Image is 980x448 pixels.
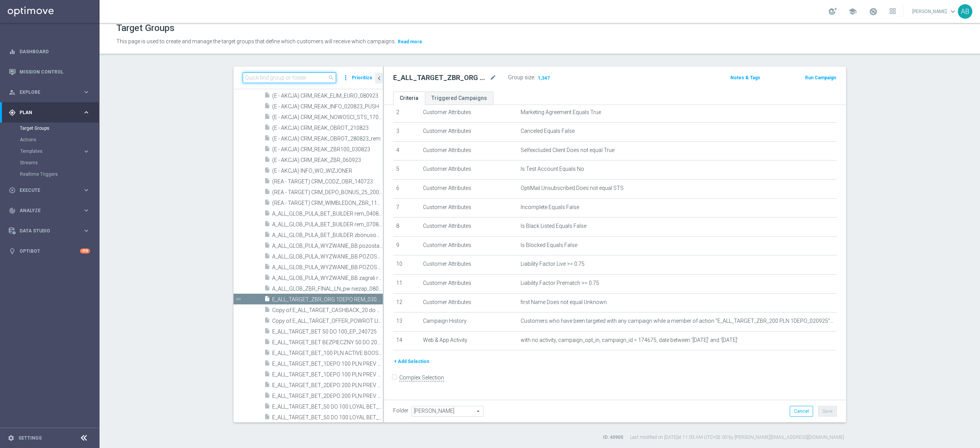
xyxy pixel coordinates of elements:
td: Customer Attributes [420,293,518,312]
i: insert_drive_file [264,156,270,165]
td: 7 [393,198,420,217]
button: Notes & Tags [730,74,761,82]
button: track_changes Analyze keyboard_arrow_right [8,208,90,214]
i: keyboard_arrow_right [83,88,90,96]
span: (E - AKCJA) CRM_REAK_INFO_020823_PUSH [272,103,383,110]
a: Actions [20,137,80,143]
span: Canceled Equals False [521,128,575,134]
div: Plan [9,109,83,116]
span: This page is used to create and manage the target groups that define which customers will receive... [116,38,396,44]
button: gps_fixed Plan keyboard_arrow_right [8,110,90,116]
i: more_vert [342,72,350,83]
span: with no activity, campaign_opt_in, campaign_id = 174675, date between '[DATE]' and '[DATE]' [521,337,738,343]
i: play_circle_outline [9,187,16,194]
i: insert_drive_file [264,328,270,337]
i: insert_drive_file [264,306,270,315]
i: chevron_left [376,75,383,82]
span: Execute [20,188,83,193]
input: Quick find group or folder [243,72,336,83]
a: Mission Control [20,62,90,82]
span: Is Blocked Equals False [521,242,577,249]
span: E_ALL_TARGET_BET_50 DO 100 LOYAL BET_010825 [272,404,383,410]
label: Last modified on [DATE] at 11:03 AM UTC+02:00 by [PERSON_NAME][EMAIL_ADDRESS][DOMAIN_NAME] [630,434,844,441]
label: Complex Selection [399,374,444,381]
span: first Name Does not equal Unknown [521,299,607,306]
td: Customer Attributes [420,123,518,142]
div: Explore [9,89,83,96]
label: Group size [508,74,534,81]
span: E_ALL_TARGET_BET_1DEPO 100 PLN PREV MONTH rem_210825 [272,371,383,378]
button: equalizer Dashboard [8,49,90,55]
div: +10 [80,249,90,253]
i: insert_drive_file [264,188,270,197]
i: equalizer [9,48,16,55]
td: 12 [393,293,420,312]
div: Optibot [9,241,90,261]
a: [PERSON_NAME]keyboard_arrow_down [911,6,958,17]
i: insert_drive_file [264,285,270,294]
span: E_ALL_TARGET_BET_2DEPO 200 PLN PREV MONTH pw_200825 [272,382,383,389]
i: insert_drive_file [264,263,270,272]
i: insert_drive_file [264,349,270,358]
i: insert_drive_file [264,274,270,283]
button: Prioritize [351,73,374,83]
span: E_ALL_TARGET_BET 50 DO 100_EP_240725 [272,329,383,335]
div: play_circle_outline Execute keyboard_arrow_right [8,187,90,193]
td: Customer Attributes [420,103,518,123]
td: 3 [393,123,420,142]
button: person_search Explore keyboard_arrow_right [8,89,90,95]
i: insert_drive_file [264,103,270,111]
a: Target Groups [20,125,80,131]
span: (E - AKCJA) CRM_REAK_ELIM_EURO_080923 [272,93,383,99]
span: E_ALL_TARGET_BET_100 PLN ACTIVE BOOST_220825 [272,350,383,356]
td: 11 [393,274,420,293]
i: insert_drive_file [264,317,270,326]
a: Optibot [20,241,80,261]
i: insert_drive_file [264,360,270,369]
span: (E - AKCJA) CRM_REAK_OBROT_210823 [272,125,383,131]
span: (REA - TARGET) CRM_WIMBLEDON_ZBR_110723 [272,200,383,206]
div: Dashboard [9,41,90,62]
i: insert_drive_file [264,231,270,240]
td: Web & App Activity [420,331,518,350]
td: 8 [393,217,420,237]
i: insert_drive_file [264,253,270,262]
div: Data Studio keyboard_arrow_right [8,228,90,234]
span: E_ALL_TARGET_BET BEZPIECZNY 50 DO 200 PLN_180625 [272,339,383,346]
td: 13 [393,312,420,332]
td: 10 [393,255,420,275]
span: A_ALL_GLOB_PULA_BET_BUILDER zbonusowani za 3 etap_070825 [272,232,383,239]
div: Mission Control [8,69,90,75]
td: Customer Attributes [420,255,518,275]
span: Liability Factor Prematch >= 0.75 [521,280,599,286]
i: lightbulb [9,248,16,255]
i: insert_drive_file [264,124,270,133]
a: Realtime Triggers [20,171,80,177]
span: Copy of E_ALL_TARGET_CASHBACK_20 do 100 KOSZULKI_260725 [272,307,383,314]
i: keyboard_arrow_right [83,207,90,214]
span: E_ALL_TARGET_BET_50 DO 100 LOYAL BET_080825 [272,414,383,421]
span: (E - AKCJA) CRM_REAK_ZBR100_030823 [272,146,383,153]
i: insert_drive_file [264,242,270,251]
i: insert_drive_file [264,178,270,186]
td: Customer Attributes [420,198,518,217]
i: insert_drive_file [264,199,270,208]
span: keyboard_arrow_down [949,7,957,16]
i: keyboard_arrow_right [83,227,90,234]
i: insert_drive_file [264,210,270,219]
span: OptiMail Unsubscribed Does not equal STS [521,185,624,191]
label: : [534,74,535,81]
a: Dashboard [20,41,90,62]
button: lightbulb Optibot +10 [8,248,90,254]
td: Customer Attributes [420,217,518,237]
i: mode_edit [490,73,497,82]
button: Run Campaign [804,74,837,82]
div: Templates [20,149,83,154]
i: insert_drive_file [264,414,270,422]
span: Marketing Agreement Equals True [521,109,601,116]
span: Analyze [20,208,83,213]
